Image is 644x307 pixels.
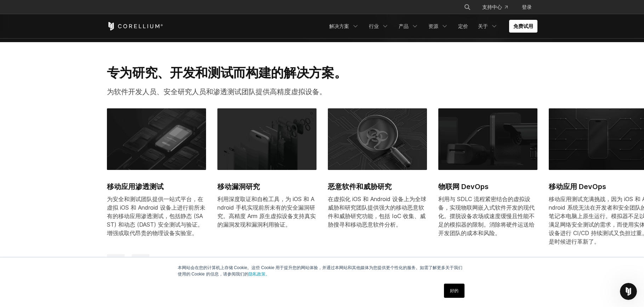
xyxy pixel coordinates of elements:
[107,87,326,96] font: 为软件开发人员、安全研究人员和渗透测试团队提供高精度虚拟设备。
[438,195,535,237] font: 利用与 SDLC 流程紧密结合的虚拟设备，实现物联网嵌入式软件开发的现代化。摆脱设备农场或速度缓慢且性能不足的模拟器的限制。消除将硬件运送给开发团队的成本和风险。
[107,65,347,80] font: 专为研究、开发和测试而构建的解决方案。
[478,23,488,29] font: 关于
[438,108,537,170] img: 物联网 DevOps
[217,195,316,228] font: 利用深度取证和自检工具，为 iOS 和 Android 手机实现前所未有的安全漏洞研究。高精度 Arm 原生虚拟设备支持真实的漏洞发现和漏洞利用验证。
[249,272,270,277] a: 隐私政策。
[107,22,163,30] a: 科雷利姆之家
[620,283,637,300] iframe: 对讲机实时聊天
[328,195,426,228] font: 在虚拟化 iOS 和 Android 设备上为全球威胁和研究团队提供强大的移动恶意软件和威胁研究功能，包括 IoC 收集、威胁搜寻和移动恶意软件分析。
[217,108,317,237] a: 移动漏洞研究 移动漏洞研究 利用深度取证和自检工具，为 iOS 和 Android 手机实现前所未有的安全漏洞研究。高精度 Arm 原生虚拟设备支持真实的漏洞发现和漏洞利用验证。
[522,4,532,10] font: 登录
[107,182,164,191] font: 移动应用渗透测试
[107,254,125,272] button: 以前的
[482,4,502,10] font: 支持中心
[513,23,533,29] font: 免费试用
[328,108,427,170] img: 恶意软件和威胁研究
[107,108,206,246] a: 移动应用渗透测试 移动应用渗透测试 为安全和测试团队提供一站式平台，在虚拟 iOS 和 Android 设备上进行前所未有的移动应用渗透测试，包括静态 (SAST) 和动态 (DAST) 安全测...
[132,254,149,272] button: 下一个
[455,1,537,13] div: 导航菜单
[461,1,474,13] button: 搜索
[107,108,206,170] img: 移动应用渗透测试
[438,182,489,191] font: 物联网 DevOps
[369,23,379,29] font: 行业
[444,284,465,298] a: 好的
[458,23,468,29] font: 定价
[549,182,606,191] font: 移动应用 DevOps
[178,265,463,277] font: 本网站会在您的计算机上存储 Cookie。这些 Cookie 用于提升您的网站体验，并通过本网站和其他媒体为您提供更个性化的服务。如需了解更多关于我们使用的 Cookie 的信息，请参阅我们的
[328,108,427,237] a: 恶意软件和威胁研究 恶意软件和威胁研究 在虚拟化 iOS 和 Android 设备上为全球威胁和研究团队提供强大的移动恶意软件和威胁研究功能，包括 IoC 收集、威胁搜寻和移动恶意软件分析。
[107,195,205,237] font: 为安全和测试团队提供一站式平台，在虚拟 iOS 和 Android 设备上进行前所未有的移动应用渗透测试，包括静态 (SAST) 和动态 (DAST) 安全测试与验证。增强或取代昂贵的物理设备实验室。
[438,108,537,246] a: 物联网 DevOps 物联网 DevOps 利用与 SDLC 流程紧密结合的虚拟设备，实现物联网嵌入式软件开发的现代化。摆脱设备农场或速度缓慢且性能不足的模拟器的限制。消除将硬件运送给开发团队的...
[399,23,409,29] font: 产品
[325,20,537,33] div: 导航菜单
[450,288,458,293] font: 好的
[329,23,349,29] font: 解决方案
[217,108,317,170] img: 移动漏洞研究
[217,182,260,191] font: 移动漏洞研究
[328,182,392,191] font: 恶意软件和威胁研究
[428,23,438,29] font: 资源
